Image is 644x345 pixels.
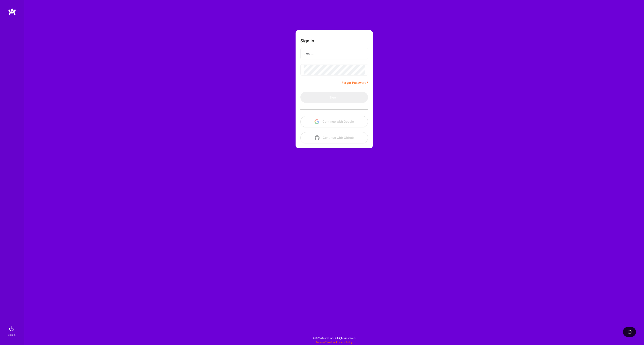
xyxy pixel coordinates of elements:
img: icon [315,135,319,140]
button: Sign In [300,92,368,103]
img: logo [8,8,16,15]
div: © 2025 ATeams Inc., All rights reserved. [24,333,644,343]
h3: Sign In [300,38,314,43]
a: Terms of Service [316,341,335,344]
a: sign inSign In [8,325,16,337]
img: icon [314,119,319,124]
div: Sign In [8,333,15,337]
button: Continue with Google [300,116,368,127]
img: sign in [8,325,16,333]
input: Email... [304,49,365,59]
img: loading [628,330,632,334]
a: Forgot Password? [342,80,368,85]
span: | [316,341,352,344]
a: Privacy Policy [336,341,352,344]
button: Continue with Github [300,132,368,143]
